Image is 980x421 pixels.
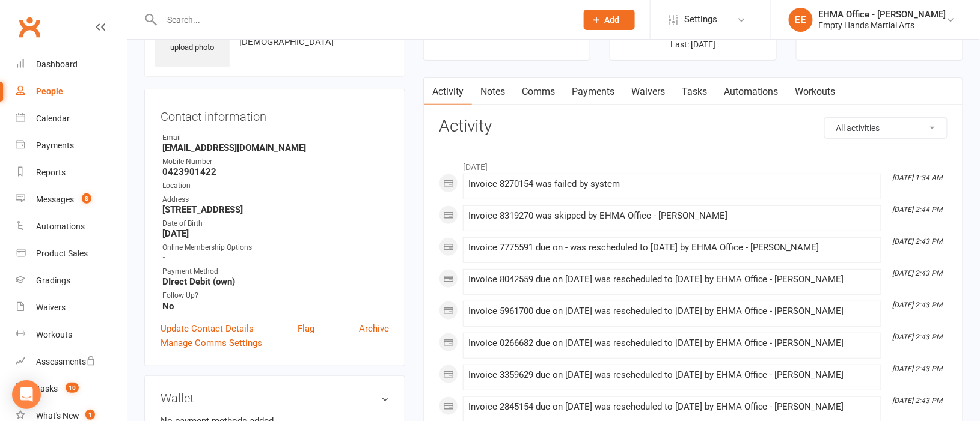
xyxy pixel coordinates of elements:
[605,15,620,25] span: Add
[468,211,876,221] div: Invoice 8319270 was skipped by EHMA Office - [PERSON_NAME]
[513,78,563,106] a: Comms
[893,301,943,309] i: [DATE] 2:43 PM
[298,321,315,336] a: Flag
[162,142,389,153] strong: [EMAIL_ADDRESS][DOMAIN_NAME]
[239,37,334,47] span: [DEMOGRAPHIC_DATA]
[12,380,41,409] div: Open Intercom Messenger
[468,370,876,380] div: Invoice 3359629 due on [DATE] was rescheduled to [DATE] by EHMA Office - [PERSON_NAME]
[161,105,389,123] h3: Contact information
[36,411,79,420] div: What's New
[468,243,876,253] div: Invoice 7775591 due on - was rescheduled to [DATE] by EHMA Office - [PERSON_NAME]
[36,168,66,177] div: Reports
[36,114,70,123] div: Calendar
[819,9,946,20] div: EHMA Office - [PERSON_NAME]
[893,396,943,405] i: [DATE] 2:43 PM
[468,274,876,285] div: Invoice 8042559 due on [DATE] was rescheduled to [DATE] by EHMA Office - [PERSON_NAME]
[893,269,943,277] i: [DATE] 2:43 PM
[16,78,127,105] a: People
[893,205,943,214] i: [DATE] 2:44 PM
[162,301,389,312] strong: No
[162,204,389,215] strong: [STREET_ADDRESS]
[162,266,389,277] div: Payment Method
[584,10,635,30] button: Add
[158,11,568,28] input: Search...
[161,336,262,350] a: Manage Comms Settings
[424,78,472,106] a: Activity
[16,159,127,186] a: Reports
[162,166,389,177] strong: 0423901422
[162,132,389,144] div: Email
[162,290,389,301] div: Follow Up?
[14,12,44,42] a: Clubworx
[16,321,127,348] a: Workouts
[893,174,943,182] i: [DATE] 1:34 AM
[893,365,943,373] i: [DATE] 2:43 PM
[162,180,389,192] div: Location
[162,276,389,287] strong: DIrect Debit (own)
[36,330,72,339] div: Workouts
[16,375,127,402] a: Tasks 10
[563,78,623,106] a: Payments
[893,333,943,341] i: [DATE] 2:43 PM
[16,348,127,375] a: Assessments
[36,249,88,258] div: Product Sales
[789,8,813,32] div: EE
[66,383,79,393] span: 10
[439,117,948,136] h3: Activity
[85,410,95,420] span: 1
[36,86,63,96] div: People
[16,294,127,321] a: Waivers
[36,303,66,312] div: Waivers
[16,240,127,267] a: Product Sales
[673,78,715,106] a: Tasks
[623,78,673,106] a: Waivers
[787,78,844,106] a: Workouts
[161,392,389,405] h3: Wallet
[36,357,96,366] div: Assessments
[16,132,127,159] a: Payments
[468,306,876,317] div: Invoice 5961700 due on [DATE] was rescheduled to [DATE] by EHMA Office - [PERSON_NAME]
[162,252,389,263] strong: -
[16,213,127,240] a: Automations
[161,321,254,336] a: Update Contact Details
[36,384,58,393] div: Tasks
[36,276,70,285] div: Gradings
[439,154,948,174] li: [DATE]
[162,218,389,229] div: Date of Birth
[16,186,127,213] a: Messages 8
[36,222,85,231] div: Automations
[893,237,943,246] i: [DATE] 2:43 PM
[36,141,74,150] div: Payments
[162,242,389,253] div: Online Membership Options
[472,78,513,106] a: Notes
[82,193,91,204] span: 8
[36,195,74,204] div: Messages
[16,51,127,78] a: Dashboard
[16,267,127,294] a: Gradings
[162,156,389,168] div: Mobile Number
[468,179,876,189] div: Invoice 8270154 was failed by system
[819,20,946,31] div: Empty Hands Martial Arts
[684,6,717,33] span: Settings
[359,321,389,336] a: Archive
[468,402,876,412] div: Invoice 2845154 due on [DATE] was rescheduled to [DATE] by EHMA Office - [PERSON_NAME]
[16,105,127,132] a: Calendar
[162,228,389,239] strong: [DATE]
[162,194,389,205] div: Address
[36,59,78,69] div: Dashboard
[468,338,876,348] div: Invoice 0266682 due on [DATE] was rescheduled to [DATE] by EHMA Office - [PERSON_NAME]
[715,78,787,106] a: Automations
